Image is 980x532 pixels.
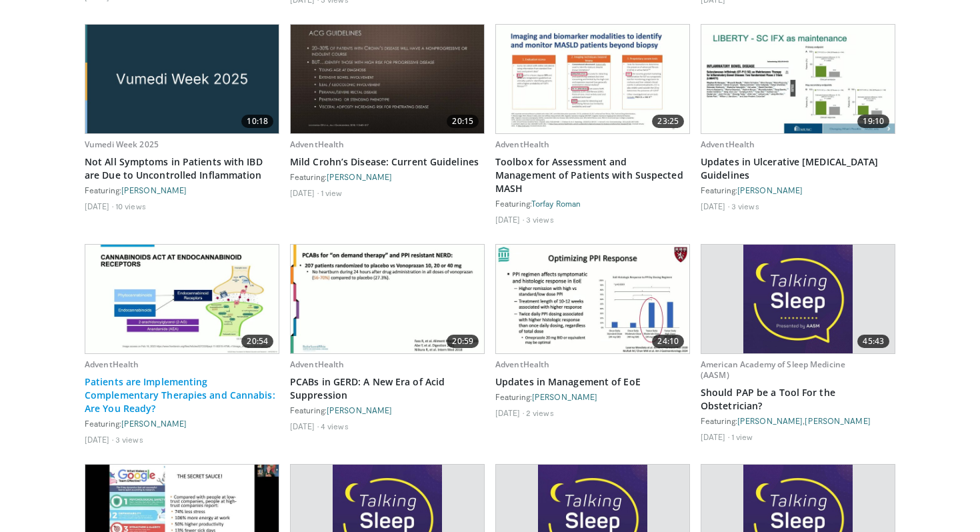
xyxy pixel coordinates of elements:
a: 20:15 [291,25,484,133]
div: Featuring: [85,185,279,195]
a: 20:59 [291,245,484,353]
img: e8c6c249-bdeb-4cec-9ab6-35d78903b640.620x360_q85_upscale.jpg [743,245,852,353]
a: [PERSON_NAME] [737,185,803,195]
img: 1605ca25-76c6-46c4-8a97-30358a24b6b1.620x360_q85_upscale.jpg [85,245,279,353]
div: Featuring: [290,405,485,415]
a: AdventHealth [290,139,344,150]
li: 3 views [115,434,143,445]
li: [DATE] [85,201,113,211]
li: 3 views [526,214,554,225]
a: [PERSON_NAME] [805,416,870,425]
li: [DATE] [495,214,524,225]
img: fd96263e-ec9a-4897-8098-cf3fdd07f6f9.620x360_q85_upscale.jpg [291,25,484,133]
a: Updates in Ulcerative [MEDICAL_DATA] Guidelines [701,155,895,182]
div: Featuring: [495,391,690,402]
span: 24:10 [652,335,684,348]
img: bc90e760-522f-4d47-bbd9-3f41e9bb000f.png.620x360_q85_upscale.jpg [85,25,279,133]
div: Featuring: [85,418,279,429]
span: 20:59 [447,335,479,348]
li: [DATE] [701,201,729,211]
img: f52107e8-82d3-493c-9999-ad8dff21c5a5.620x360_q85_upscale.jpg [496,245,689,353]
span: 23:25 [652,115,684,128]
img: f1e693c4-0ffc-4575-b714-555ac01f0f86.620x360_q85_upscale.jpg [496,25,689,133]
img: 86d06df9-b58e-402a-9001-4580e6a92848.620x360_q85_upscale.jpg [701,25,895,133]
li: [DATE] [290,421,319,431]
span: 45:43 [857,335,889,348]
a: [PERSON_NAME] [327,172,392,181]
a: Not All Symptoms in Patients with IBD are Due to Uncontrolled Inflammation [85,155,279,182]
a: Updates in Management of EoE [495,375,690,389]
a: AdventHealth [495,359,549,370]
a: [PERSON_NAME] [327,405,392,415]
div: Featuring: , [701,415,895,426]
span: 20:15 [447,115,479,128]
a: AdventHealth [495,139,549,150]
a: 20:54 [85,245,279,353]
a: [PERSON_NAME] [121,185,187,195]
div: Featuring: [290,171,485,182]
div: Featuring: [701,185,895,195]
li: [DATE] [701,431,729,442]
a: AdventHealth [85,359,139,370]
a: 24:10 [496,245,689,353]
a: American Academy of Sleep Medicine (AASM) [701,359,845,381]
a: [PERSON_NAME] [532,392,597,401]
div: Featuring: [495,198,690,209]
a: AdventHealth [701,139,755,150]
a: Torfay Roman [531,199,581,208]
a: Mild Crohn’s Disease: Current Guidelines [290,155,485,169]
li: [DATE] [290,187,319,198]
a: 45:43 [701,245,895,353]
a: Toolbox for Assessment and Management of Patients with Suspected MASH [495,155,690,195]
a: Should PAP be a Tool For the Obstetrician? [701,386,895,413]
a: [PERSON_NAME] [737,416,803,425]
span: 19:10 [857,115,889,128]
li: 4 views [321,421,349,431]
li: 2 views [526,407,554,418]
a: Patients are Implementing Complementary Therapies and Cannabis: Are You Ready? [85,375,279,415]
li: [DATE] [495,407,524,418]
a: 23:25 [496,25,689,133]
li: 3 views [731,201,759,211]
a: AdventHealth [290,359,344,370]
a: Vumedi Week 2025 [85,139,159,150]
li: [DATE] [85,434,113,445]
span: 10:18 [241,115,273,128]
a: 10:18 [85,25,279,133]
span: 20:54 [241,335,273,348]
li: 1 view [731,431,753,442]
img: e47b802f-226c-453d-84d1-842cb69d0937.620x360_q85_upscale.jpg [291,245,484,353]
li: 10 views [115,201,146,211]
a: PCABs in GERD: A New Era of Acid Suppression [290,375,485,402]
a: 19:10 [701,25,895,133]
li: 1 view [321,187,343,198]
a: [PERSON_NAME] [121,419,187,428]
